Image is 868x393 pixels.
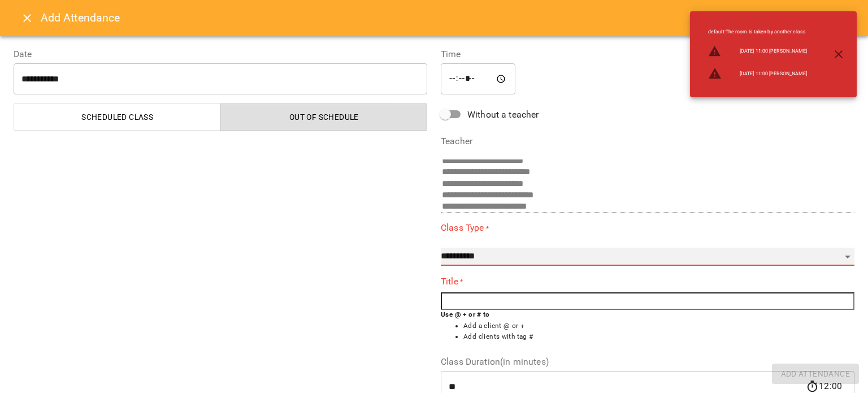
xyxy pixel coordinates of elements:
label: Teacher [441,137,854,146]
li: Add clients with tag # [463,331,854,343]
span: Out of Schedule [228,110,421,124]
label: Class Type [441,222,854,235]
li: [DATE] 11:00 [PERSON_NAME] [699,40,816,63]
label: Title [441,275,854,288]
span: Without a teacher [467,108,539,122]
li: Add a client @ or + [463,321,854,332]
label: Date [14,50,427,59]
h6: Add Attendance [41,9,854,27]
b: Use @ + or # to [441,310,490,318]
button: Out of Schedule [220,103,428,131]
label: Time [441,50,854,59]
li: default : The room is taken by another class [699,24,816,40]
li: [DATE] 11:00 [PERSON_NAME] [699,62,816,85]
button: Close [14,5,41,32]
button: Scheduled class [14,103,221,131]
label: Class Duration(in minutes) [441,357,854,366]
span: Scheduled class [21,110,214,124]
